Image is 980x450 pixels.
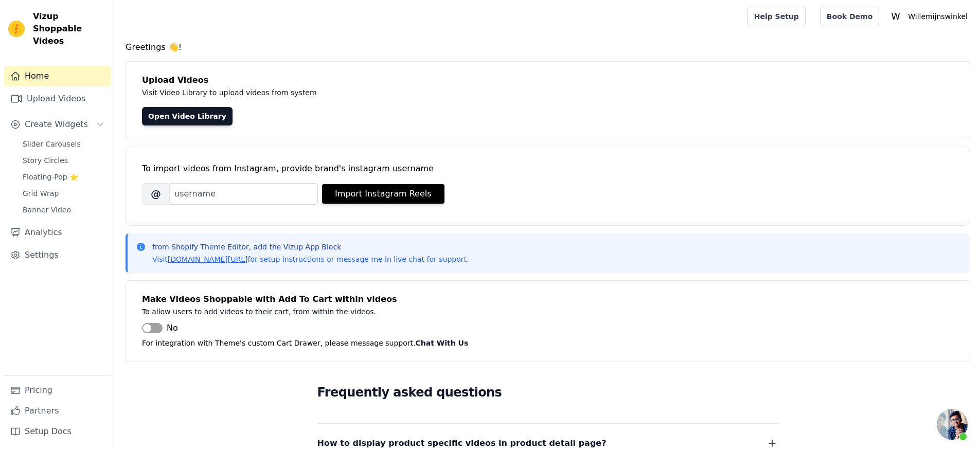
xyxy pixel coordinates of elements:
[4,421,111,442] a: Setup Docs
[8,21,25,37] img: Vizup
[820,7,879,26] a: Book Demo
[142,86,603,99] p: Visit Video Library to upload videos from system
[152,242,469,252] p: from Shopify Theme Editor, add the Vizup App Block
[23,155,68,166] span: Story Circles
[4,222,111,243] a: Analytics
[23,172,78,182] span: Floating-Pop ⭐
[142,107,233,125] a: Open Video Library
[170,183,318,205] input: username
[892,11,900,22] text: W
[904,7,972,26] p: Willemijnswinkel
[4,114,111,135] button: Create Widgets
[25,118,88,131] span: Create Widgets
[142,163,953,175] div: To import videos from Instagram, provide brand's instagram username
[142,74,953,86] h4: Upload Videos
[23,139,81,149] span: Slider Carousels
[16,137,111,151] a: Slider Carousels
[142,305,603,318] p: To allow users to add videos to their cart, from within the videos.
[142,322,178,334] button: No
[322,184,444,204] button: Import Instagram Reels
[167,322,178,334] span: No
[4,66,111,86] a: Home
[4,88,111,109] a: Upload Videos
[23,188,59,199] span: Grid Wrap
[142,183,170,205] span: @
[16,153,111,168] a: Story Circles
[747,7,806,26] a: Help Setup
[887,7,972,26] button: W Willemijnswinkel
[168,255,248,263] a: [DOMAIN_NAME][URL]
[23,205,71,215] span: Banner Video
[16,170,111,184] a: Floating-Pop ⭐
[16,186,111,201] a: Grid Wrap
[937,409,968,440] div: Open chat
[142,337,953,349] p: For integration with Theme's custom Cart Drawer, please message support.
[16,203,111,217] a: Banner Video
[317,382,778,403] h2: Frequently asked questions
[152,254,469,264] p: Visit for setup instructions or message me in live chat for support.
[33,10,106,47] span: Vizup Shoppable Videos
[4,245,111,265] a: Settings
[4,401,111,421] a: Partners
[416,337,469,349] button: Chat With Us
[126,41,970,53] h4: Greetings 👋!
[142,293,953,305] h4: Make Videos Shoppable with Add To Cart within videos
[4,380,111,401] a: Pricing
